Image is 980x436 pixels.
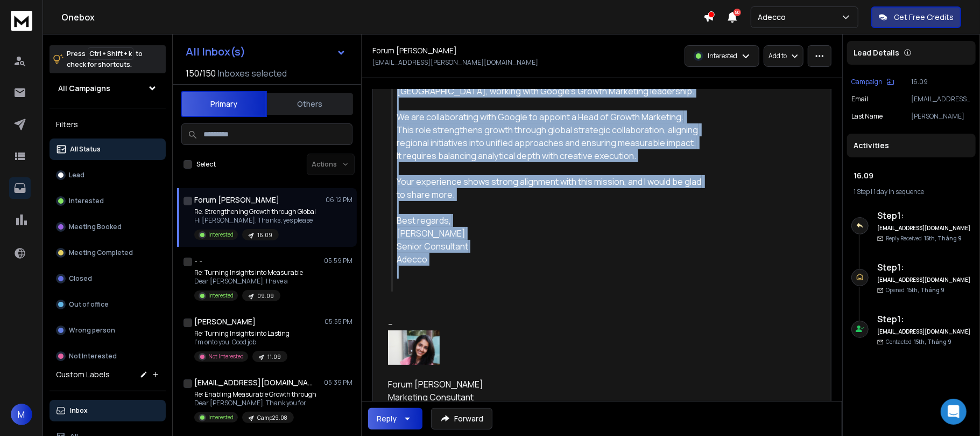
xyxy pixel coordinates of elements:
p: Last Name [851,112,883,121]
p: Email [851,95,868,103]
p: Meeting Booked [69,223,122,231]
div: Open Intercom Messenger [941,399,967,425]
p: Dear [PERSON_NAME], I have a [194,277,303,286]
button: All Inbox(s) [177,41,355,63]
h6: Step 1 : [877,261,971,274]
p: Get Free Credits [894,12,954,23]
button: Campaign [851,78,894,86]
div: Your experience shows strong alignment with this mission, and I would be glad to share more. [397,175,702,201]
p: 05:39 PM [324,378,352,387]
p: Lead [69,171,84,179]
p: Meeting Completed [69,248,133,257]
p: [EMAIL_ADDRESS][PERSON_NAME][DOMAIN_NAME] [911,95,971,103]
span: 1 day in sequence [873,187,924,196]
p: 05:55 PM [325,317,352,326]
p: Interested [208,292,234,300]
p: Wrong person [69,326,115,335]
p: Not Interested [208,352,244,361]
p: Closed [69,274,92,283]
p: 09.09 [257,292,274,300]
p: Opened [886,286,944,294]
p: 11.09 [267,353,281,361]
h1: [EMAIL_ADDRESS][DOMAIN_NAME] [194,377,313,388]
h6: [EMAIL_ADDRESS][DOMAIN_NAME] [877,328,971,336]
p: I'm onto you. Good job [194,338,290,347]
p: 16.09 [911,78,971,86]
span: 150 / 150 [186,67,216,80]
p: Press to check for shortcuts. [67,49,143,70]
img: AIorK4wBrHalhMRhzJ8sJRZ5dsOs7VbVsezvwLm6W11kq8mblOgLMIYvCGALJQANMyXsJKC1qKJazEIPJxCb [388,330,440,365]
button: M [11,404,32,425]
button: Not Interested [50,345,166,367]
span: Ctrl + Shift + k [88,47,133,60]
button: Meeting Completed [50,242,166,264]
p: 06:12 PM [326,196,352,204]
span: 15th, Tháng 9 [924,234,962,242]
span: 15th, Tháng 9 [914,338,951,345]
h1: Forum [PERSON_NAME] [372,45,457,56]
button: Closed [50,268,166,289]
p: Contacted [886,338,951,346]
h1: [PERSON_NAME] [194,316,256,327]
h3: Inboxes selected [218,67,287,80]
p: Reply Received [886,234,962,243]
button: Inbox [50,400,166,421]
p: Inbox [70,406,88,415]
p: Interested [708,52,737,60]
button: Reply [368,408,422,430]
button: Forward [431,408,492,430]
button: All Campaigns [50,78,166,99]
p: Adecco [758,12,790,23]
div: We are collaborating with Google to appoint a Head of Growth Marketing. This role strengthens gro... [397,110,702,162]
div: Marketing Consultant [388,391,702,404]
p: Not Interested [69,352,117,361]
button: Meeting Booked [50,216,166,238]
h1: - - [194,255,202,266]
button: Wrong person [50,320,166,341]
button: Lead [50,164,166,186]
span: 50 [734,9,741,16]
p: Add to [769,52,787,60]
button: Get Free Credits [871,6,961,28]
label: Select [196,160,216,169]
button: Out of office [50,294,166,315]
h3: Custom Labels [56,369,110,380]
img: logo [11,11,32,31]
h3: Filters [50,117,166,132]
h1: Onebox [61,11,703,24]
div: | [854,188,969,196]
button: Interested [50,190,166,212]
div: Forum [PERSON_NAME] [388,378,702,391]
span: 15th, Tháng 9 [907,286,944,294]
p: Interested [69,197,104,205]
p: [EMAIL_ADDRESS][PERSON_NAME][DOMAIN_NAME] [372,58,538,67]
h6: [EMAIL_ADDRESS][DOMAIN_NAME] [877,276,971,284]
p: Re: Enabling Measurable Growth through [194,390,316,399]
p: Re: Turning Insights into Measurable [194,268,303,277]
h1: Forum [PERSON_NAME] [194,195,279,205]
div: Best regards, [PERSON_NAME] Senior Consultant Adecco [397,214,702,266]
p: 16.09 [257,231,272,239]
h6: Step 1 : [877,313,971,326]
h6: [EMAIL_ADDRESS][DOMAIN_NAME] [877,224,971,232]
h6: Step 1 : [877,209,971,222]
p: Interested [208,231,234,239]
p: Campaign [851,78,883,86]
h1: All Inbox(s) [186,46,245,57]
p: Re: Turning Insights into Lasting [194,329,290,338]
p: Camp29.08 [257,414,287,422]
p: 05:59 PM [324,257,352,265]
button: Primary [181,91,267,117]
p: Interested [208,413,234,421]
h1: 16.09 [854,170,969,181]
p: Dear [PERSON_NAME], Thank you for [194,399,316,407]
p: Hi [PERSON_NAME], Thanks, yes please [194,216,316,225]
p: Re: Strengthening Growth through Global [194,207,316,216]
p: All Status [70,145,101,154]
h1: All Campaigns [58,83,110,94]
button: Others [267,92,353,116]
p: Lead Details [854,47,899,58]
